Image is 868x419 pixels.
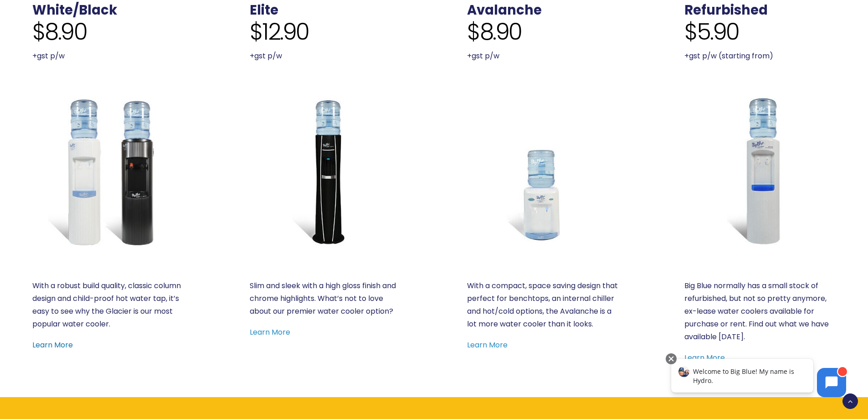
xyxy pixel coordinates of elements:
iframe: Chatbot [662,352,855,406]
a: White/Black [32,1,117,19]
p: +gst p/w [467,50,618,62]
a: Refurbished [684,95,836,247]
p: Big Blue normally has a small stock of refurbished, but not so pretty anymore, ex-lease water coo... [684,279,836,343]
a: Elite [250,1,278,19]
p: +gst p/w [32,50,184,62]
p: +gst p/w (starting from) [684,50,836,62]
a: Learn More [250,327,290,337]
span: $5.90 [684,18,739,46]
p: With a robust build quality, classic column design and child-proof hot water tap, it’s easy to se... [32,279,184,331]
a: Glacier White or Black [32,95,184,247]
span: $12.90 [250,18,309,46]
a: Everest Elite [250,95,401,247]
p: +gst p/w [250,50,401,62]
span: $8.90 [467,18,522,46]
a: Avalanche [467,1,542,19]
p: With a compact, space saving design that perfect for benchtops, an internal chiller and hot/cold ... [467,279,618,331]
a: Benchtop Avalanche [467,95,618,247]
a: Learn More [32,340,73,350]
a: Learn More [467,340,508,350]
p: Slim and sleek with a high gloss finish and chrome highlights. What’s not to love about our premi... [250,279,401,318]
a: Refurbished [684,1,768,19]
span: $8.90 [32,18,87,46]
